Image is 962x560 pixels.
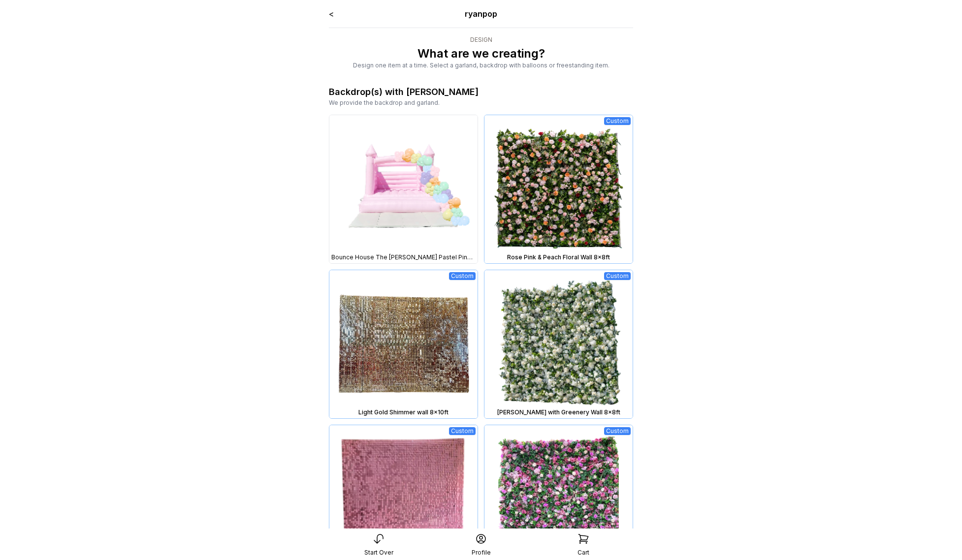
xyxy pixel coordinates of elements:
div: Custom [604,272,631,280]
div: Light Gold Shimmer wall 8x10ft [331,408,476,416]
span: Bounce House The [PERSON_NAME] Pastel Pink Ten Feet [331,253,476,261]
div: Design [329,36,633,44]
div: Custom [604,427,631,435]
div: Profile [472,549,491,557]
div: Backdrop(s) with [PERSON_NAME] [329,85,479,99]
img: White Rose with Greenery Wall 8x8ft [484,270,633,418]
div: Custom [449,272,476,280]
div: Custom [449,427,476,435]
div: Rose Pink & Peach Floral Wall 8x8ft [486,253,631,261]
img: Light Gold Shimmer wall 8x10ft [329,270,478,418]
div: [PERSON_NAME] with Greenery Wall 8x8ft [486,408,631,416]
div: Custom [604,117,631,125]
p: What are we creating? [329,46,633,62]
img: BKD, 3 Sizes, Bounce House The Kay Pastel Pink Ten Feet [329,115,478,263]
div: We provide the backdrop and garland. [329,99,633,107]
div: Start Over [364,549,393,557]
div: Cart [577,549,589,557]
div: ryanpop [390,8,573,20]
a: < [329,9,334,19]
img: Rose Pink & Peach Floral Wall 8x8ft [484,115,633,263]
div: Design one item at a time. Select a garland, backdrop with balloons or freestanding item. [329,62,633,69]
